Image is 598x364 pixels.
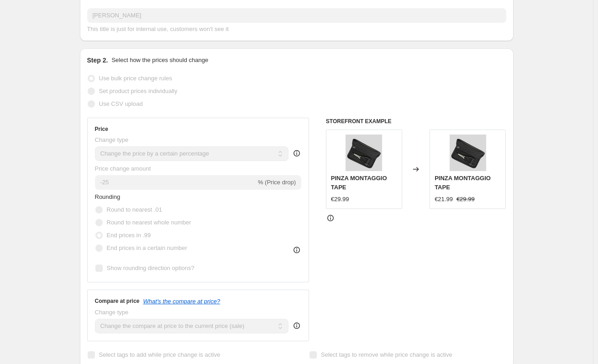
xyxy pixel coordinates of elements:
[87,26,229,32] span: This title is just for internal use, customers won't see it
[258,179,296,186] span: % (Price drop)
[435,175,491,191] span: PINZA MONTAGGIO TAPE
[450,135,486,171] img: 0A5F3C1D-0C3E-43F2-9968-EC2CD3292F33_80x.png
[107,219,191,226] span: Round to nearest whole number
[95,175,256,190] input: -15
[346,135,382,171] img: 0A5F3C1D-0C3E-43F2-9968-EC2CD3292F33_80x.png
[292,149,301,158] div: help
[99,351,220,358] span: Select tags to add while price change is active
[95,125,108,133] h3: Price
[107,265,194,271] span: Show rounding direction options?
[99,100,143,107] span: Use CSV upload
[143,298,220,305] button: What's the compare at price?
[107,206,162,213] span: Round to nearest .01
[95,309,129,316] span: Change type
[95,165,151,172] span: Price change amount
[99,75,172,82] span: Use bulk price change rules
[95,193,121,200] span: Rounding
[331,175,387,191] span: PINZA MONTAGGIO TAPE
[95,136,129,143] span: Change type
[87,8,506,23] input: 30% off holiday sale
[107,232,151,239] span: End prices in .99
[456,195,475,204] strike: €29.99
[107,244,187,251] span: End prices in a certain number
[95,297,140,305] h3: Compare at price
[87,56,108,65] h2: Step 2.
[326,118,506,125] h6: STOREFRONT EXAMPLE
[321,351,452,358] span: Select tags to remove while price change is active
[435,195,453,204] div: €21.99
[111,56,208,65] p: Select how the prices should change
[331,195,349,204] div: €29.99
[99,88,178,94] span: Set product prices individually
[292,321,301,330] div: help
